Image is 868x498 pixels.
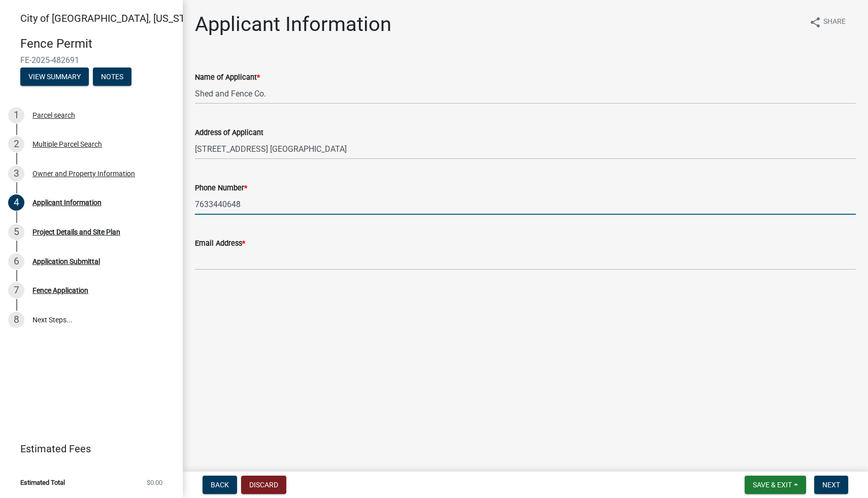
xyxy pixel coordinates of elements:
[8,439,166,459] a: Estimated Fees
[8,165,24,182] div: 3
[195,240,245,247] label: Email Address
[20,479,65,486] span: Estimated Total
[8,282,24,298] div: 7
[203,476,237,494] button: Back
[822,481,840,489] span: Next
[753,481,792,489] span: Save & Exit
[32,228,120,236] div: Project Details and Site Plan
[20,68,89,86] button: View Summary
[195,129,263,137] label: Address of Applicant
[8,253,24,270] div: 6
[195,74,260,81] label: Name of Applicant
[20,37,175,51] h4: Fence Permit
[32,287,88,294] div: Fence Application
[32,112,75,119] div: Parcel search
[93,73,131,81] wm-modal-confirm: Notes
[8,224,24,240] div: 5
[211,481,229,489] span: Back
[8,107,24,123] div: 1
[8,312,24,328] div: 8
[20,73,89,81] wm-modal-confirm: Summary
[32,199,102,206] div: Applicant Information
[147,479,162,486] span: $0.00
[93,68,131,86] button: Notes
[20,12,205,24] span: City of [GEOGRAPHIC_DATA], [US_STATE]
[241,476,286,494] button: Discard
[20,55,162,65] span: FE-2025-482691
[32,141,102,148] div: Multiple Parcel Search
[823,16,846,28] span: Share
[32,258,100,265] div: Application Submittal
[195,12,391,37] h1: Applicant Information
[8,136,24,152] div: 2
[809,16,821,28] i: share
[814,476,848,494] button: Next
[801,12,854,32] button: shareShare
[32,170,135,177] div: Owner and Property Information
[8,194,24,211] div: 4
[195,185,247,192] label: Phone Number
[745,476,806,494] button: Save & Exit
